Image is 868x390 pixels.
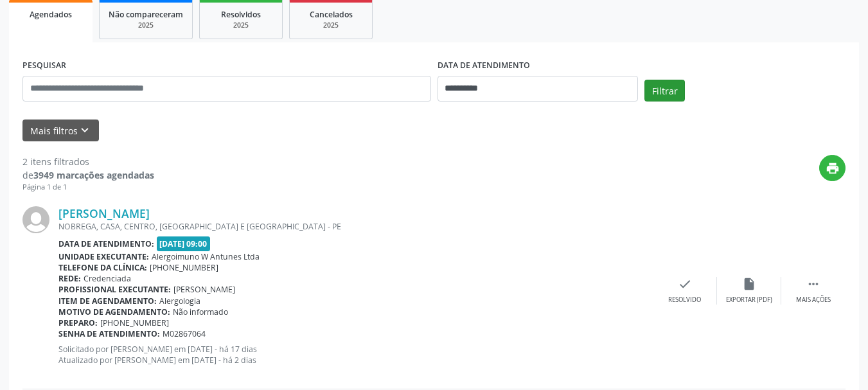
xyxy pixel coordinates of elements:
b: Senha de atendimento: [58,328,160,339]
span: Alergologia [159,296,200,306]
div: 2025 [109,21,183,30]
b: Preparo: [58,317,98,328]
div: NOBREGA, CASA, CENTRO, [GEOGRAPHIC_DATA] E [GEOGRAPHIC_DATA] - PE [58,221,653,232]
div: 2025 [299,21,363,30]
div: Exportar (PDF) [726,296,772,305]
strong: 3949 marcações agendadas [33,169,154,181]
b: Motivo de agendamento: [58,306,170,317]
a: [PERSON_NAME] [58,206,150,220]
i: keyboard_arrow_down [78,123,92,137]
b: Rede: [58,273,81,284]
span: Credenciada [84,273,131,284]
span: [PHONE_NUMBER] [150,262,218,273]
b: Profissional executante: [58,284,171,295]
b: Telefone da clínica: [58,262,147,273]
label: DATA DE ATENDIMENTO [438,56,530,76]
div: Mais ações [796,296,831,305]
div: de [22,168,154,182]
i: insert_drive_file [742,277,756,291]
span: [DATE] 09:00 [157,236,211,251]
i:  [806,277,820,291]
button: Mais filtroskeyboard_arrow_down [22,120,99,142]
div: Página 1 de 1 [22,182,154,193]
div: Resolvido [668,296,701,305]
button: print [819,155,846,181]
b: Data de atendimento: [58,238,154,249]
b: Unidade executante: [58,251,149,262]
span: [PERSON_NAME] [173,284,235,295]
b: Item de agendamento: [58,296,157,306]
p: Solicitado por [PERSON_NAME] em [DATE] - há 17 dias Atualizado por [PERSON_NAME] em [DATE] - há 2... [58,344,653,366]
i: print [826,161,840,175]
img: img [22,206,49,233]
span: M02867064 [163,328,206,339]
div: 2 itens filtrados [22,155,154,168]
span: Não compareceram [109,9,183,20]
span: Agendados [30,9,72,20]
span: Alergoimuno W Antunes Ltda [152,251,260,262]
i: check [678,277,692,291]
span: Não informado [173,306,228,317]
span: Cancelados [310,9,353,20]
div: 2025 [209,21,273,30]
button: Filtrar [644,80,685,102]
span: Resolvidos [221,9,261,20]
span: [PHONE_NUMBER] [100,317,169,328]
label: PESQUISAR [22,56,66,76]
